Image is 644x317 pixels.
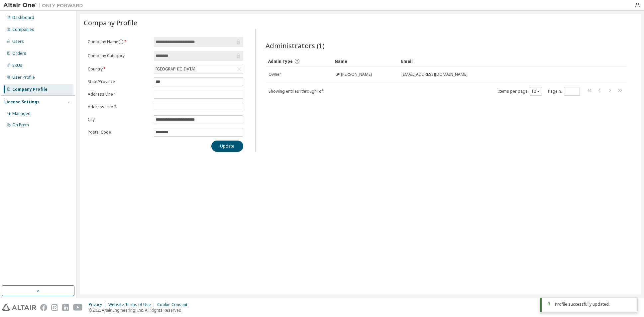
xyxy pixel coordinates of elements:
span: Page n. [548,87,580,96]
span: [PERSON_NAME] [341,72,372,77]
label: Company Name [88,39,150,45]
span: Company Profile [84,18,137,27]
div: Company Profile [12,87,48,92]
img: instagram.svg [51,304,58,311]
div: SKUs [12,63,22,68]
div: Profile successfully updated. [555,302,632,307]
span: [EMAIL_ADDRESS][DOMAIN_NAME] [401,72,468,77]
div: [GEOGRAPHIC_DATA] [155,65,196,73]
p: © 2025 Altair Engineering, Inc. All Rights Reserved. [89,307,191,313]
div: Orders [12,51,26,56]
button: 10 [531,89,540,94]
div: Users [12,39,24,44]
div: Cookie Consent [157,302,191,307]
img: linkedin.svg [62,304,69,311]
div: Name [335,56,396,66]
div: License Settings [4,99,40,105]
label: City [88,117,150,122]
div: User Profile [12,75,35,80]
label: Postal Code [88,130,150,135]
div: On Prem [12,122,29,128]
label: Address Line 2 [88,104,150,110]
div: Managed [12,111,31,116]
span: Admin Type [268,58,293,64]
span: Items per page [498,87,542,96]
div: Dashboard [12,15,34,20]
img: youtube.svg [73,304,83,311]
label: Company Category [88,53,150,58]
label: State/Province [88,79,150,84]
div: Email [401,56,608,66]
label: Country [88,66,150,72]
img: facebook.svg [40,304,47,311]
div: Companies [12,27,34,32]
button: Update [211,141,243,152]
span: Showing entries 1 through 1 of 1 [268,88,325,94]
label: Address Line 1 [88,92,150,97]
span: Administrators (1) [266,41,325,50]
div: Privacy [89,302,108,307]
div: [GEOGRAPHIC_DATA] [154,65,243,73]
button: information [118,39,124,45]
span: Owner [268,72,281,77]
img: Altair One [3,2,86,9]
div: Website Terms of Use [108,302,157,307]
img: altair_logo.svg [2,304,36,311]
